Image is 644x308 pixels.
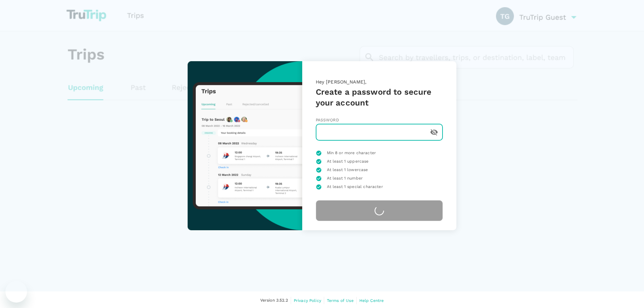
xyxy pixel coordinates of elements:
[316,118,339,122] span: Password
[260,297,288,304] span: Version 3.52.2
[426,124,442,140] button: toggle password visibility
[188,61,302,230] img: trutrip-set-password
[294,297,321,304] a: Privacy Policy
[316,78,443,87] p: Hey [PERSON_NAME],
[327,175,363,182] span: At least 1 number
[327,184,383,190] span: At least 1 special character
[5,281,27,303] iframe: Button to launch messaging window
[327,150,376,157] span: Min 8 or more character
[327,167,368,173] span: At least 1 lowercase
[327,297,354,304] a: Terms of Use
[327,298,354,303] span: Terms of Use
[327,158,369,165] span: At least 1 uppercase
[316,87,443,108] h5: Create a password to secure your account
[359,298,384,303] span: Help Centre
[294,298,321,303] span: Privacy Policy
[359,297,384,304] a: Help Centre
